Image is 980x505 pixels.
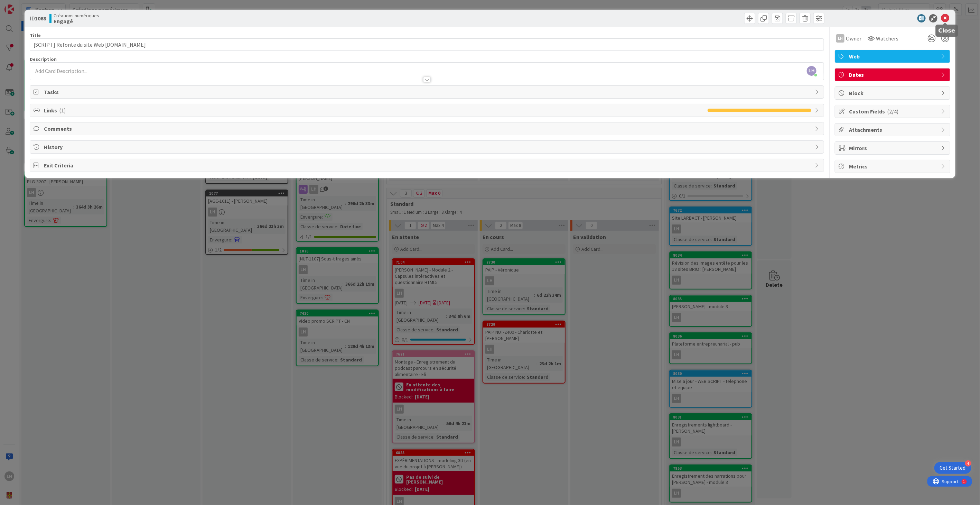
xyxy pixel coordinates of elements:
b: Engagé [54,18,99,24]
span: Tasks [44,88,811,96]
span: ( 2/4 ) [887,108,898,115]
span: LH [807,66,816,76]
span: ( 1 ) [59,107,66,114]
label: Title [30,32,41,38]
span: Créations numériques [54,13,99,18]
div: 1 [36,3,38,8]
span: History [44,143,811,151]
span: Attachments [849,126,937,134]
div: 4 [965,460,971,467]
span: Exit Criteria [44,161,811,169]
span: Support [15,1,31,9]
span: Metrics [849,162,937,171]
span: Links [44,106,704,114]
span: Web [849,52,937,61]
span: Watchers [876,34,898,43]
span: Comments [44,125,811,133]
span: Dates [849,71,937,79]
h5: Close [939,27,955,34]
div: Open Get Started checklist, remaining modules: 4 [934,462,971,474]
span: Custom Fields [849,107,937,116]
span: Mirrors [849,144,937,152]
div: Get Started [940,465,966,471]
span: Owner [846,34,861,43]
span: Block [849,89,937,97]
input: type card name here... [30,38,824,51]
span: ID [30,14,46,22]
b: 1068 [35,15,46,22]
span: Description [30,56,57,62]
div: LH [836,34,844,43]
